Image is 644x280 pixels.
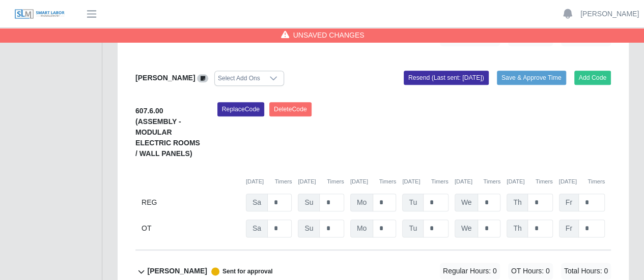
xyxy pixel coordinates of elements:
span: Tu [402,220,424,237]
button: Timers [431,177,449,186]
div: Select Add Ons [215,71,263,85]
span: Total Hours: 0 [561,263,611,279]
span: OT Hours: 0 [508,263,553,279]
span: Unsaved Changes [293,30,365,40]
b: 607.6.00 (ASSEMBLY - MODULAR ELECTRIC ROOMS / WALL PANELS) [135,107,200,158]
span: Th [507,220,528,237]
button: Add Code [574,71,611,85]
button: Timers [379,177,396,186]
span: We [455,194,479,211]
button: DeleteCode [269,102,312,116]
a: [PERSON_NAME] [580,9,639,19]
span: Tu [402,194,424,211]
span: Sa [246,220,268,237]
b: [PERSON_NAME] [147,266,207,276]
span: We [455,220,479,237]
button: Timers [327,177,344,186]
span: Mo [350,220,373,237]
div: [DATE] [559,177,605,186]
button: Resend (Last sent: [DATE]) [404,71,489,85]
div: [DATE] [246,177,292,186]
b: [PERSON_NAME] [135,74,195,82]
span: Sent for approval [207,267,273,275]
span: Sa [246,194,268,211]
div: [DATE] [507,177,552,186]
button: ReplaceCode [217,102,264,116]
a: View/Edit Notes [197,74,208,82]
span: Su [298,194,320,211]
button: Timers [587,177,605,186]
span: Th [507,194,528,211]
div: [DATE] [402,177,448,186]
img: SLM Logo [14,9,65,20]
div: [DATE] [455,177,500,186]
button: Timers [536,177,553,186]
div: REG [142,194,240,211]
button: Timers [275,177,292,186]
div: [DATE] [298,177,344,186]
button: Save & Approve Time [497,71,566,85]
span: Su [298,220,320,237]
div: OT [142,220,240,237]
button: Timers [483,177,500,186]
span: Fr [559,220,579,237]
span: Fr [559,194,579,211]
span: Regular Hours: 0 [440,263,500,279]
div: [DATE] [350,177,396,186]
span: Mo [350,194,373,211]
